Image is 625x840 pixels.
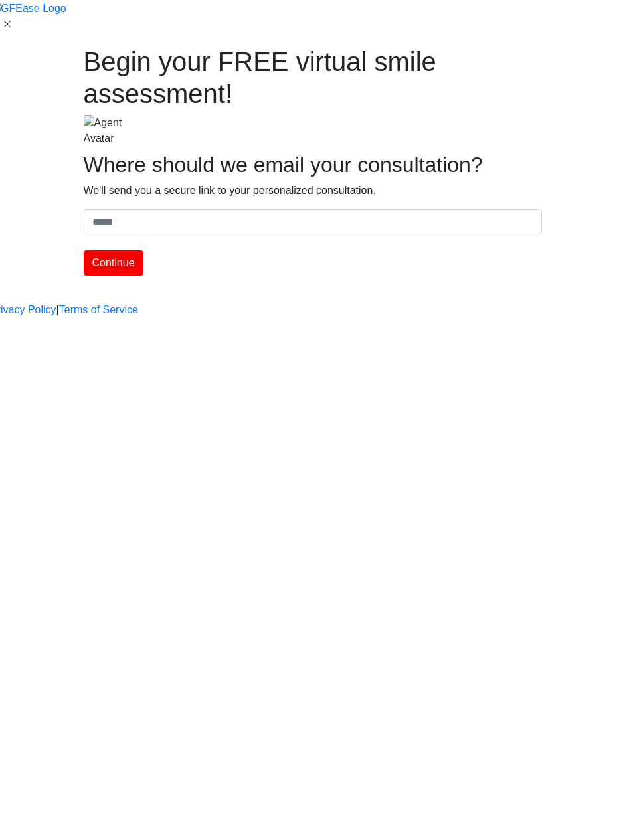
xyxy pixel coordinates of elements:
[84,46,542,110] h1: Begin your FREE virtual smile assessment!
[56,302,59,318] a: |
[84,250,143,276] button: Continue
[84,183,542,199] p: We'll send you a secure link to your personalized consultation.
[84,115,143,147] img: Agent Avatar
[59,302,138,318] a: Terms of Service
[84,152,542,177] h2: Where should we email your consultation?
